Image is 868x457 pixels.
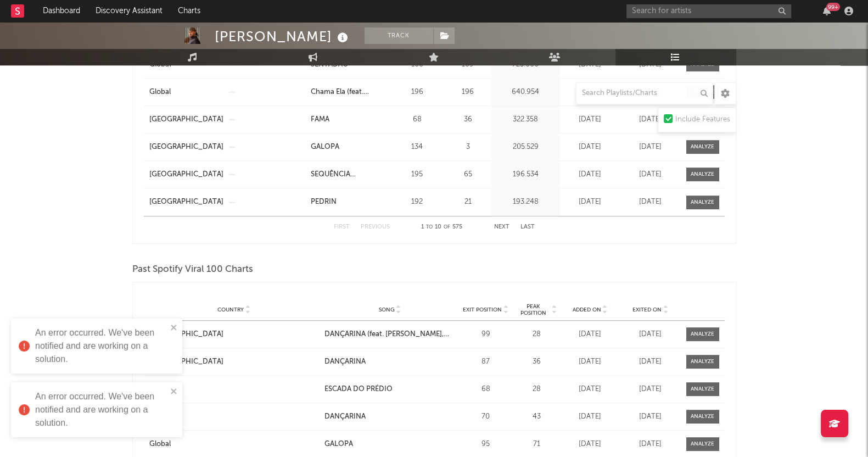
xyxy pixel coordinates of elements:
[393,197,442,208] div: 192
[447,197,489,208] div: 21
[393,142,442,153] div: 134
[516,411,557,422] div: 43
[149,114,223,125] a: [GEOGRAPHIC_DATA]
[516,356,557,367] div: 36
[516,303,551,316] span: Peak Position
[149,439,320,450] a: Global
[311,197,337,208] div: PEDRIN
[573,306,601,313] span: Added On
[461,384,511,395] div: 68
[516,384,557,395] div: 28
[379,306,395,313] span: Song
[324,411,455,422] a: DANÇARINA
[823,7,831,15] button: 99+
[149,169,223,180] a: [GEOGRAPHIC_DATA]
[463,306,502,313] span: Exit Position
[623,384,678,395] div: [DATE]
[461,439,511,450] div: 95
[626,4,791,18] input: Search for artists
[563,384,618,395] div: [DATE]
[675,113,730,126] div: Include Features
[563,142,618,153] div: [DATE]
[461,356,511,367] div: 87
[623,329,678,340] div: [DATE]
[412,221,472,234] div: 1 10 575
[447,169,489,180] div: 65
[311,87,387,98] a: Chama Ela (feat. [PERSON_NAME])
[393,87,442,98] div: 196
[324,384,455,395] a: ESCADA DO PRÉDIO
[324,356,455,367] a: DANÇARINA
[563,114,618,125] div: [DATE]
[623,411,678,422] div: [DATE]
[563,439,618,450] div: [DATE]
[324,329,455,340] div: DANÇARINA (feat. [PERSON_NAME], MC [PERSON_NAME]) - Remix
[149,197,223,208] a: [GEOGRAPHIC_DATA]
[170,387,178,397] button: close
[149,329,223,340] div: [GEOGRAPHIC_DATA]
[361,224,390,230] button: Previous
[324,439,353,450] div: GALOPA
[149,87,223,98] a: Global
[170,323,178,333] button: close
[149,142,223,153] a: [GEOGRAPHIC_DATA]
[393,114,442,125] div: 68
[623,197,678,208] div: [DATE]
[461,329,511,340] div: 99
[516,329,557,340] div: 28
[576,82,713,104] input: Search Playlists/Charts
[563,197,618,208] div: [DATE]
[35,390,167,430] div: An error occurred. We've been notified and are working on a solution.
[563,87,618,98] div: [DATE]
[494,114,557,125] div: 322.358
[334,224,350,230] button: First
[217,306,244,313] span: Country
[324,411,366,422] div: DANÇARINA
[623,439,678,450] div: [DATE]
[516,439,557,450] div: 71
[494,224,509,230] button: Next
[444,225,450,230] span: of
[563,329,618,340] div: [DATE]
[311,169,387,180] a: SEQUÊNCIA COLOCADÃO
[494,142,557,153] div: 205.529
[426,225,433,230] span: to
[311,197,387,208] a: PEDRIN
[563,356,618,367] div: [DATE]
[311,142,339,153] div: GALOPA
[149,384,320,395] a: Global
[563,411,618,422] div: [DATE]
[311,114,387,125] a: FAMA
[494,169,557,180] div: 196.534
[826,3,840,11] div: 99 +
[494,87,557,98] div: 640.954
[447,87,489,98] div: 196
[447,114,489,125] div: 36
[324,356,366,367] div: DANÇARINA
[149,356,320,367] a: [GEOGRAPHIC_DATA]
[149,87,171,98] div: Global
[520,224,535,230] button: Last
[149,356,223,367] div: [GEOGRAPHIC_DATA]
[623,356,678,367] div: [DATE]
[35,326,167,366] div: An error occurred. We've been notified and are working on a solution.
[324,384,393,395] div: ESCADA DO PRÉDIO
[447,142,489,153] div: 3
[149,411,320,422] a: Global
[563,169,618,180] div: [DATE]
[632,306,662,313] span: Exited On
[393,169,442,180] div: 195
[149,329,320,340] a: [GEOGRAPHIC_DATA]
[461,411,511,422] div: 70
[311,142,387,153] a: GALOPA
[215,27,351,46] div: [PERSON_NAME]
[623,169,678,180] div: [DATE]
[324,439,455,450] a: GALOPA
[623,142,678,153] div: [DATE]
